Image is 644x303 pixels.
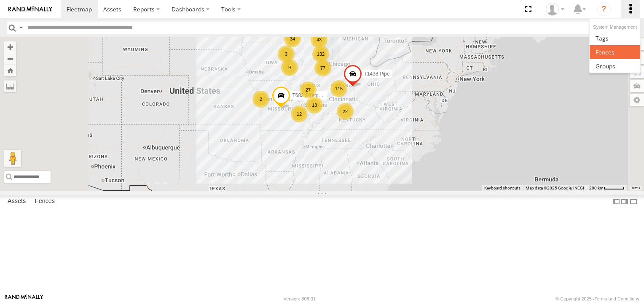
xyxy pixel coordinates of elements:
[18,22,24,34] label: Search Query
[630,94,644,106] label: Map Settings
[281,59,298,76] div: 9
[4,65,16,76] button: Zoom Home
[312,46,329,62] div: 132
[284,296,316,301] div: Version: 308.01
[597,3,611,16] i: ?
[330,80,347,97] div: 115
[314,60,331,76] div: 77
[4,150,21,167] button: Drag Pegman onto the map to open Street View
[311,31,327,48] div: 43
[284,30,301,47] div: 34
[291,106,308,122] div: 12
[595,296,639,301] a: Terms and Conditions
[620,195,629,208] label: Dock Summary Table to the Right
[300,81,317,98] div: 27
[4,80,16,92] label: Measure
[543,3,567,16] div: Pete Eslinger
[8,6,52,12] img: rand-logo.svg
[4,41,16,53] button: Zoom in
[612,195,620,208] label: Dock Summary Table to the Left
[484,185,521,191] button: Keyboard shortcuts
[292,92,331,98] span: T682 Stretch Flat
[589,186,604,190] span: 200 km
[306,97,323,114] div: 13
[337,103,354,120] div: 22
[526,186,584,190] span: Map data ©2025 Google, INEGI
[252,91,269,108] div: 2
[555,296,639,301] div: © Copyright 2025 -
[587,185,627,191] button: Map Scale: 200 km per 46 pixels
[631,186,640,189] a: Terms (opens in new tab)
[31,196,59,208] label: Fences
[364,70,389,76] span: T1438 Pipe
[3,196,30,208] label: Assets
[4,53,16,65] button: Zoom out
[5,295,43,303] a: Visit our Website
[278,46,295,62] div: 3
[629,195,638,208] label: Hide Summary Table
